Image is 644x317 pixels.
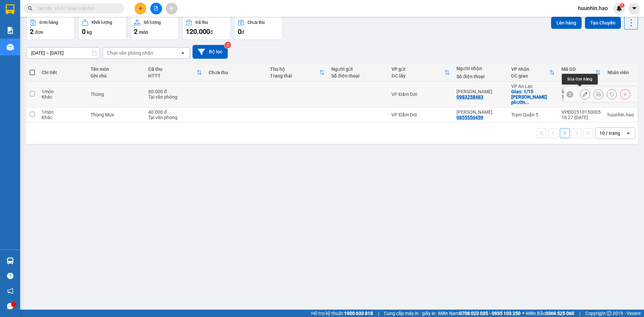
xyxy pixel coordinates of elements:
[558,64,604,82] th: Toggle SortBy
[134,28,138,36] span: 2
[26,48,100,58] input: Select a date range.
[107,50,153,56] div: Chọn văn phòng nhận
[384,310,436,317] span: Cung cấp máy in - giấy in:
[82,28,86,36] span: 0
[169,6,174,11] span: aim
[607,112,634,117] div: huunhin.hao
[42,70,84,75] div: Chi tiết
[42,109,84,115] div: 1 món
[457,74,504,79] div: Số điện thoại
[626,130,631,136] svg: open
[8,49,81,60] b: GỬI : VP Đầm Dơi
[148,109,202,115] div: 40.000 đ
[40,20,58,25] div: Đơn hàng
[148,115,202,120] div: Tại văn phòng
[186,28,210,36] span: 120.000
[311,310,373,317] span: Hỗ trợ kỹ thuật:
[138,6,143,11] span: plus
[148,94,202,100] div: Tại văn phòng
[511,66,549,72] div: VP nhận
[457,94,483,100] div: 0983258483
[87,30,92,35] span: kg
[7,288,13,294] span: notification
[561,94,601,100] div: 17:57 [DATE]
[209,70,263,75] div: Chưa thu
[7,44,14,51] img: warehouse-icon
[391,92,450,97] div: VP Đầm Dơi
[238,28,241,36] span: 0
[511,112,555,117] div: Trạm Quận 5
[267,64,328,82] th: Toggle SortBy
[91,73,142,78] div: Ghi chú
[457,66,504,71] div: Người nhận
[42,115,84,120] div: Khác
[561,115,601,120] div: 16:27 [DATE]
[196,20,208,25] div: Đã thu
[234,16,283,40] button: Chưa thu0đ
[562,74,598,85] div: Sửa đơn hàng
[241,30,244,35] span: đ
[620,3,625,8] sup: 1
[180,50,185,56] svg: open
[224,42,231,48] sup: 2
[579,310,580,317] span: |
[511,84,555,89] div: VP An Lạc
[378,310,379,317] span: |
[248,20,265,25] div: Chưa thu
[344,311,373,316] strong: 1900 633 818
[391,73,444,78] div: ĐC lấy
[130,16,179,40] button: Số lượng2món
[621,3,623,8] span: 1
[457,89,504,94] div: Thanh Hằng
[331,66,385,72] div: Người gửi
[78,16,127,40] button: Khối lượng0kg
[154,6,158,11] span: file-add
[457,109,504,115] div: Phúc Thanh
[35,30,43,35] span: đơn
[37,5,116,12] input: Tìm tên, số ĐT hoặc mã đơn
[628,3,640,14] button: caret-down
[92,20,112,25] div: Khối lượng
[580,89,590,99] div: Sửa đơn hàng
[551,17,582,29] button: Lên hàng
[42,89,84,94] div: 1 món
[561,73,595,78] div: Ngày ĐH
[148,89,202,94] div: 80.000 đ
[7,27,14,34] img: solution-icon
[616,5,622,11] img: icon-new-feature
[42,94,84,100] div: Khác
[545,311,574,316] strong: 0369 525 060
[8,8,42,42] img: logo.jpg
[63,25,280,33] li: Hotline: 02839552959
[631,5,637,11] span: caret-down
[391,112,450,117] div: VP Đầm Dơi
[210,30,213,35] span: đ
[166,3,177,14] button: aim
[144,20,161,25] div: Số lượng
[63,16,280,25] li: 26 Phó Cơ Điều, Phường 12
[388,64,453,82] th: Toggle SortBy
[148,66,197,72] div: Đã thu
[139,30,148,35] span: món
[270,66,319,72] div: Thu hộ
[508,64,558,82] th: Toggle SortBy
[391,66,444,72] div: VP gửi
[511,89,555,105] div: Giao: 1/15 Huỳnh lan khanh phường 2 quận tân bình (ship 50k)
[457,115,483,120] div: 0855556459
[91,92,142,97] div: Thùng
[7,273,13,279] span: question-circle
[6,4,14,14] img: logo-vxr
[91,112,142,117] div: Thùng Mux
[522,312,524,315] span: ⚪️
[438,310,521,317] span: Miền Nam
[459,311,521,316] strong: 0708 023 035 - 0935 103 250
[599,130,620,137] div: 10 / trang
[607,70,634,75] div: Nhân viên
[526,310,574,317] span: Miền Bắc
[26,16,75,40] button: Đơn hàng2đơn
[91,66,142,72] div: Tên món
[585,17,621,29] button: Tạo Chuyến
[270,73,319,78] div: Trạng thái
[30,28,34,36] span: 2
[28,6,33,11] span: search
